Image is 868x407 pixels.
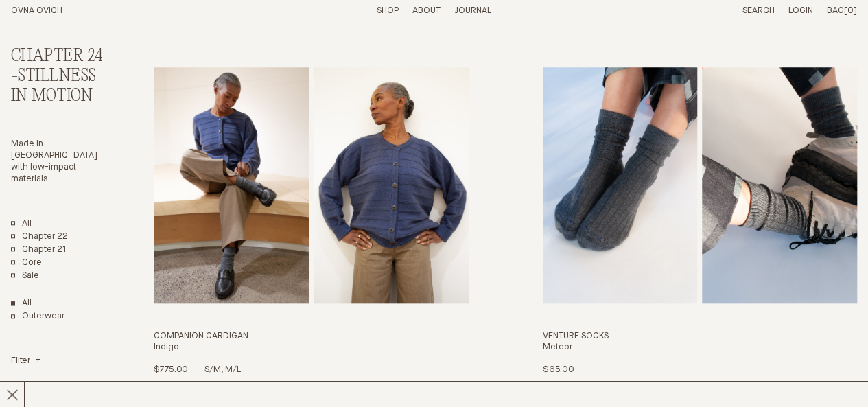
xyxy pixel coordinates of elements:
[827,6,844,15] span: Bag
[154,365,188,374] span: $775.00
[11,270,39,282] a: Sale
[11,6,62,15] a: Home
[11,311,64,323] a: Outerwear
[154,67,309,303] img: Companion Cardigan
[454,6,491,15] a: Journal
[377,6,399,15] a: Shop
[742,6,775,15] a: Search
[11,298,32,310] a: Show All
[412,5,441,17] summary: About
[154,342,468,353] h4: Indigo
[11,244,67,256] a: Chapter 21
[543,67,857,376] a: Venture Socks
[11,139,97,183] span: Made in [GEOGRAPHIC_DATA] with low-impact materials
[11,47,107,106] h2: Chapter 24 -Stillness in Motion
[11,356,40,367] summary: Filter
[788,6,813,15] a: Login
[844,6,857,15] span: [0]
[11,257,42,269] a: Core
[543,342,857,353] h4: Meteor
[543,365,574,374] span: $65.00
[154,331,468,342] h3: Companion Cardigan
[225,365,241,374] span: M/L
[154,67,468,376] a: Companion Cardigan
[204,365,225,374] span: S/M
[543,67,698,303] img: Venture Socks
[11,218,32,230] a: All
[11,231,68,243] a: Chapter 22
[543,331,857,342] h3: Venture Socks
